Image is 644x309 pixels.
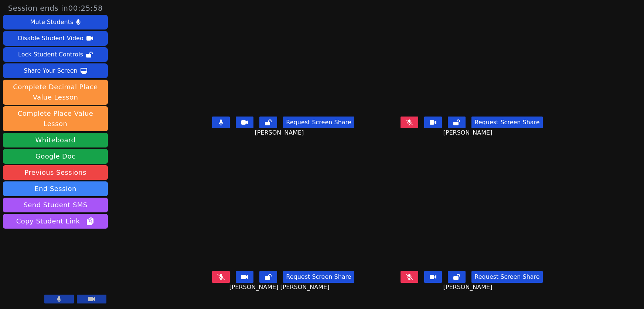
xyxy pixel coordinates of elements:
[18,32,83,44] div: Disable Student Video
[16,216,95,226] span: Copy Student Link
[471,117,542,128] button: Request Screen Share
[30,16,73,28] div: Mute Students
[3,15,108,29] button: Mute Students
[255,128,306,137] span: [PERSON_NAME]
[3,47,108,62] button: Lock Student Controls
[283,271,354,283] button: Request Screen Share
[443,128,494,137] span: [PERSON_NAME]
[3,80,108,105] button: Complete Decimal Place Value Lesson
[3,181,108,196] button: End Session
[471,271,542,283] button: Request Screen Share
[68,4,103,13] time: 00:25:58
[3,106,108,131] button: Complete Place Value Lesson
[3,198,108,212] button: Send Student SMS
[3,31,108,46] button: Disable Student Video
[443,283,494,292] span: [PERSON_NAME]
[8,3,103,13] span: Session ends in
[229,283,331,292] span: [PERSON_NAME] [PERSON_NAME]
[3,214,108,229] button: Copy Student Link
[18,49,83,60] div: Lock Student Controls
[283,117,354,128] button: Request Screen Share
[3,165,108,180] a: Previous Sessions
[3,63,108,78] button: Share Your Screen
[3,149,108,164] a: Google Doc
[24,65,78,77] div: Share Your Screen
[3,133,108,147] button: Whiteboard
